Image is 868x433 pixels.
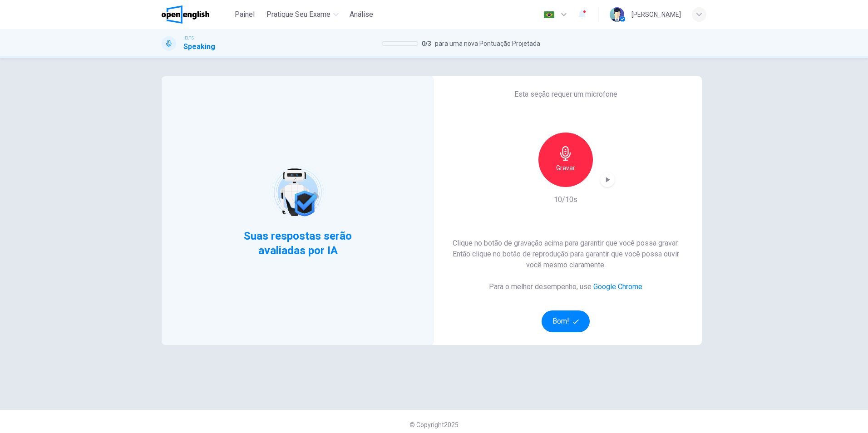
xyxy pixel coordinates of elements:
[556,162,575,173] h6: Gravar
[346,6,377,23] button: Análise
[263,6,342,23] button: Pratique seu exame
[554,194,577,205] h6: 10/10s
[514,89,617,100] h6: Esta seção requer um microfone
[183,41,215,52] h1: Speaking
[543,11,555,18] img: pt
[350,9,373,20] span: Análise
[162,5,209,24] img: OpenEnglish logo
[593,282,642,291] a: Google Chrome
[409,421,459,428] span: © Copyright 2025
[235,9,255,20] span: Painel
[542,310,590,332] button: Bom!
[269,163,326,221] img: robot icon
[422,38,431,49] span: 0 / 3
[631,9,681,20] div: [PERSON_NAME]
[162,5,230,24] a: OpenEnglish logo
[183,35,194,41] span: IELTS
[489,281,642,292] h6: Para o melhor desempenho, use
[444,238,687,271] h6: Clique no botão de gravação acima para garantir que você possa gravar. Então clique no botão de r...
[230,6,259,23] button: Painel
[538,133,593,187] button: Gravar
[243,229,353,258] span: Suas respostas serão avaliadas por IA
[266,9,330,20] span: Pratique seu exame
[610,7,624,22] img: Profile picture
[435,38,540,49] span: para uma nova Pontuação Projetada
